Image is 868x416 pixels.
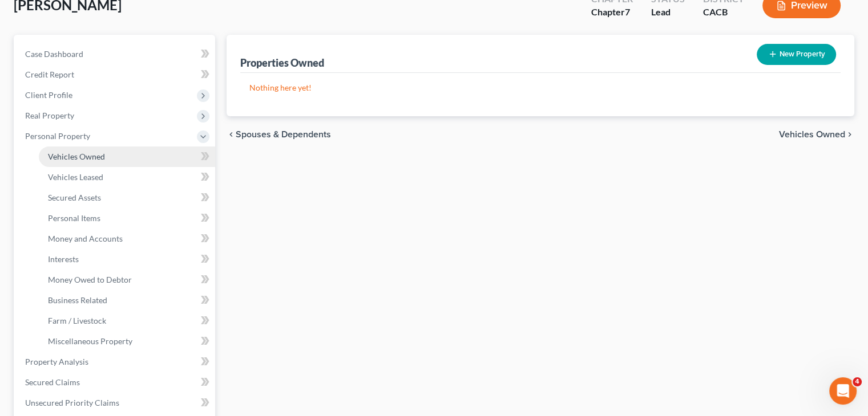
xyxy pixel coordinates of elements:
span: Secured Assets [48,193,101,202]
a: Business Related [39,290,215,311]
a: Secured Claims [16,372,215,393]
span: 4 [853,377,862,386]
a: Property Analysis [16,352,215,372]
span: Secured Claims [25,377,80,387]
a: Money and Accounts [39,229,215,249]
span: Money Owed to Debtor [48,275,132,284]
p: Nothing here yet! [249,82,831,93]
div: Lead [651,6,685,19]
a: Vehicles Leased [39,167,215,187]
a: Miscellaneous Property [39,331,215,352]
a: Money Owed to Debtor [39,270,215,290]
button: chevron_left Spouses & Dependents [227,130,331,139]
a: Interests [39,249,215,270]
span: Personal Property [25,131,90,141]
span: Miscellaneous Property [48,336,132,346]
span: Farm / Livestock [48,316,106,325]
div: CACB [703,6,744,19]
span: Client Profile [25,90,72,100]
span: Vehicles Leased [48,172,103,182]
span: Credit Report [25,70,74,79]
div: Chapter [591,6,633,19]
a: Personal Items [39,208,215,229]
a: Case Dashboard [16,44,215,64]
span: Real Property [25,111,74,120]
span: Case Dashboard [25,49,83,59]
span: Spouses & Dependents [236,130,331,139]
iframe: Intercom live chat [829,377,857,405]
button: New Property [757,44,836,65]
i: chevron_right [845,130,854,139]
div: Properties Owned [240,56,324,70]
span: Vehicles Owned [48,152,105,161]
span: 7 [625,6,630,17]
span: Personal Items [48,213,100,223]
a: Farm / Livestock [39,311,215,331]
span: Property Analysis [25,357,88,366]
span: Business Related [48,295,107,305]
i: chevron_left [227,130,236,139]
button: Vehicles Owned chevron_right [779,130,854,139]
a: Credit Report [16,64,215,85]
span: Vehicles Owned [779,130,845,139]
a: Vehicles Owned [39,146,215,167]
a: Unsecured Priority Claims [16,393,215,413]
span: Unsecured Priority Claims [25,398,119,407]
span: Money and Accounts [48,234,123,243]
span: Interests [48,254,79,264]
a: Secured Assets [39,187,215,208]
